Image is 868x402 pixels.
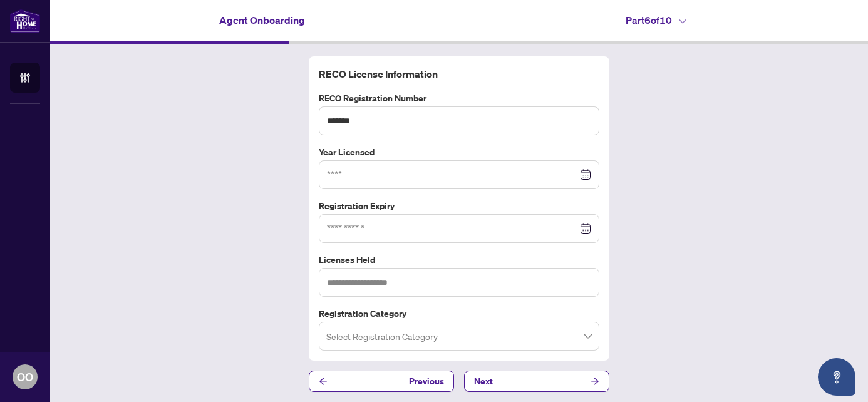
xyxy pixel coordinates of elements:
[319,253,599,267] label: Licenses Held
[309,371,454,392] button: Previous
[626,13,686,28] h4: Part 6 of 10
[319,307,599,321] label: Registration Category
[319,66,599,81] h4: RECO License Information
[591,377,599,386] span: arrow-right
[818,358,855,396] button: Open asap
[219,13,305,28] h4: Agent Onboarding
[319,199,599,213] label: Registration Expiry
[409,371,444,391] span: Previous
[319,91,599,105] label: RECO Registration Number
[10,9,40,33] img: logo
[464,371,609,392] button: Next
[319,377,328,386] span: arrow-left
[319,145,599,159] label: Year Licensed
[17,368,33,386] span: OO
[474,371,493,391] span: Next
